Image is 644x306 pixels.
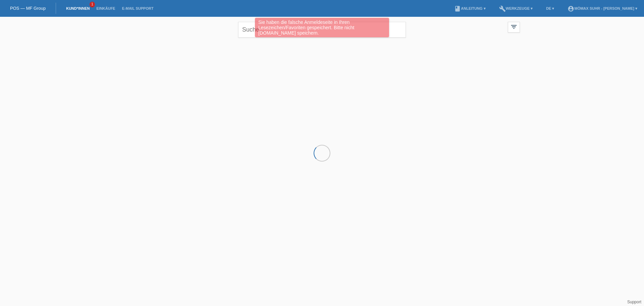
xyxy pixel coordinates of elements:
[93,6,118,10] a: Einkäufe
[255,18,389,37] div: Sie haben die falsche Anmeldeseite in Ihren Lesezeichen/Favoriten gespeichert. Bitte nicht [DOMAI...
[564,6,641,10] a: account_circleMömax Suhr - [PERSON_NAME] ▾
[451,6,489,10] a: bookAnleitung ▾
[454,5,461,12] i: book
[10,6,46,11] a: POS — MF Group
[568,5,574,12] i: account_circle
[543,6,557,10] a: DE ▾
[499,5,506,12] i: build
[119,6,157,10] a: E-Mail Support
[63,6,93,10] a: Kund*innen
[627,300,641,304] a: Support
[90,2,95,7] span: 1
[496,6,536,10] a: buildWerkzeuge ▾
